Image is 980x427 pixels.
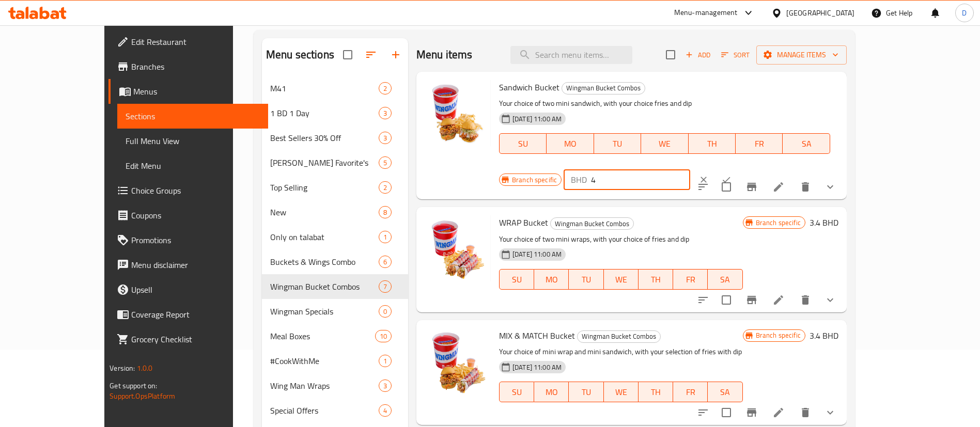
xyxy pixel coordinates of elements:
a: Sections [117,104,268,129]
div: [GEOGRAPHIC_DATA] [786,7,854,19]
span: Branches [131,60,260,73]
span: TH [643,385,669,400]
button: TU [569,382,603,402]
button: WE [641,133,688,154]
button: FR [673,269,708,290]
span: SU [504,385,530,400]
span: New [270,206,379,218]
div: Meal Boxes10 [262,324,408,349]
span: Meal Boxes [270,330,375,342]
div: items [379,305,392,318]
span: Select to update [715,402,737,423]
div: Special Offers [270,404,379,417]
span: Wingman Bucket Combos [562,82,645,94]
span: Grocery Checklist [131,333,260,345]
div: [PERSON_NAME] Favorite's5 [262,150,408,175]
a: Edit Menu [117,153,268,178]
div: items [379,355,392,367]
span: Select section [660,44,681,66]
span: Branch specific [752,330,805,340]
span: 8 [379,208,391,217]
div: 1 BD 1 Day3 [262,101,408,125]
span: FR [677,385,704,400]
span: 5 [379,158,391,168]
div: New8 [262,200,408,225]
a: Edit Restaurant [108,29,268,54]
span: Top Selling [270,181,379,194]
button: sort-choices [691,400,715,425]
a: Edit menu item [772,406,785,419]
span: 6 [379,257,391,267]
a: Promotions [108,228,268,252]
span: TU [573,385,599,400]
div: Wingman Bucket Combos [562,82,645,94]
span: Choice Groups [131,184,260,197]
button: FR [673,382,708,402]
span: 1.0.0 [137,361,153,375]
button: Add [681,47,714,63]
div: items [379,82,392,94]
span: 10 [376,331,391,341]
div: items [379,404,392,417]
span: [DATE] 11:00 AM [508,249,566,259]
h6: 3.4 BHD [810,328,838,343]
button: delete [793,400,818,425]
a: Coverage Report [108,302,268,327]
img: WRAP Bucket [425,215,491,281]
button: SA [783,133,830,154]
button: TH [639,269,673,290]
div: Wing Man Wraps3 [262,373,408,398]
div: items [379,181,392,194]
button: MO [534,269,569,290]
span: Select to update [715,176,737,198]
span: TU [573,272,599,287]
span: Promotions [131,234,260,246]
span: Sort [721,49,750,61]
span: 0 [379,307,391,317]
input: Please enter price [591,169,690,190]
span: MO [538,272,565,287]
a: Edit menu item [772,181,785,193]
button: show more [818,175,843,199]
button: TH [639,382,673,402]
svg: Show Choices [824,181,836,193]
span: WE [608,385,634,400]
button: Add section [383,42,408,67]
span: Select to update [715,289,737,311]
span: [DATE] 11:00 AM [508,362,566,372]
h2: Menu items [416,47,473,62]
svg: Show Choices [824,294,836,306]
span: Coupons [131,209,260,222]
div: Wing Man Wraps [270,379,379,392]
div: Only on talabat1 [262,225,408,249]
button: SU [499,269,534,290]
span: TU [598,136,637,151]
span: MIX & MATCH Bucket [499,328,575,343]
div: Special Offers4 [262,398,408,423]
div: #CookWithMe [270,355,379,367]
a: Full Menu View [117,129,268,153]
a: Support.OpsPlatform [110,389,175,403]
span: Edit Menu [126,160,260,172]
span: Select all sections [337,44,359,66]
span: Version: [110,361,135,375]
span: Only on talabat [270,231,379,243]
span: FR [740,136,779,151]
button: clear [692,168,715,191]
button: MO [534,382,569,402]
span: 3 [379,133,391,143]
button: sort-choices [691,288,715,312]
span: Menus [133,85,260,98]
h2: Menu sections [266,47,334,62]
button: Manage items [756,45,847,65]
button: TU [594,133,641,154]
button: SA [708,269,742,290]
span: WRAP Bucket [499,215,548,230]
button: show more [818,400,843,425]
span: 2 [379,84,391,93]
span: Buckets & Wings Combo [270,256,379,268]
div: Buckets & Wings Combo6 [262,249,408,274]
input: search [510,46,632,64]
button: delete [793,175,818,199]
